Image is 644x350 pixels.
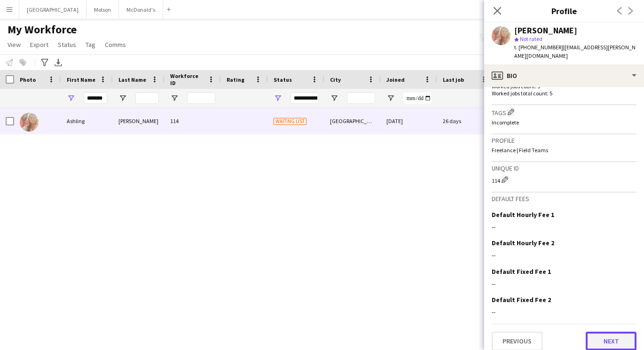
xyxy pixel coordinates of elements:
div: 114 [165,108,221,134]
input: Joined Filter Input [403,93,432,104]
div: 26 days [437,108,494,134]
h3: Default Hourly Fee 1 [492,210,554,219]
a: Tag [82,39,99,51]
p: Worked jobs total count: 5 [492,90,636,97]
button: Open Filter Menu [67,94,75,102]
input: Last Name Filter Input [135,93,159,104]
input: Workforce ID Filter Input [187,93,215,104]
span: My Workforce [8,23,77,37]
span: | [EMAIL_ADDRESS][PERSON_NAME][DOMAIN_NAME] [514,44,636,59]
button: Molson [86,0,119,19]
span: View [8,40,21,49]
button: Open Filter Menu [118,94,127,102]
span: Export [30,40,48,49]
h3: Default Hourly Fee 2 [492,239,554,247]
span: Last Name [118,76,146,83]
span: Not rated [520,35,542,42]
input: First Name Filter Input [84,93,107,104]
button: Open Filter Menu [386,94,395,102]
button: Open Filter Menu [330,94,338,102]
h3: Default fees [492,194,636,203]
div: [PERSON_NAME] [113,108,165,134]
span: Tag [86,40,95,49]
h3: Tags [492,107,636,117]
h3: Unique ID [492,164,636,172]
span: Joined [386,76,405,83]
div: -- [492,308,636,316]
a: View [4,39,24,51]
span: Waiting list [274,118,306,125]
div: 114 [492,175,636,184]
div: [DATE] [381,108,437,134]
p: Incomplete [492,119,636,126]
span: Rating [227,76,244,83]
app-action-btn: Export XLSX [53,57,64,68]
div: -- [492,251,636,259]
a: Comms [101,39,130,51]
button: [GEOGRAPHIC_DATA] [19,0,86,19]
span: First Name [67,76,95,83]
span: City [330,76,341,83]
a: Export [26,39,52,51]
div: [PERSON_NAME] [514,26,577,35]
span: Workforce ID [170,72,204,86]
div: -- [492,223,636,231]
div: [GEOGRAPHIC_DATA] [324,108,381,134]
img: Ashling Kinsella [20,113,39,132]
h3: Profile [492,136,636,145]
input: City Filter Input [347,93,375,104]
span: t. [PHONE_NUMBER] [514,44,563,51]
a: Status [54,39,80,51]
span: Status [58,40,76,49]
button: Open Filter Menu [274,94,282,102]
span: Last job [443,76,464,83]
div: Bio [484,64,644,87]
app-action-btn: Advanced filters [39,57,50,68]
div: Ashling [61,108,113,134]
div: -- [492,280,636,288]
button: McDonald's [119,0,163,19]
span: Photo [20,76,36,83]
p: Freelance | Field Teams [492,147,636,154]
span: Comms [105,40,126,49]
h3: Default Fixed Fee 2 [492,296,551,304]
span: Status [274,76,292,83]
h3: Default Fixed Fee 1 [492,267,551,276]
h3: Profile [484,5,644,17]
button: Open Filter Menu [170,94,179,102]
